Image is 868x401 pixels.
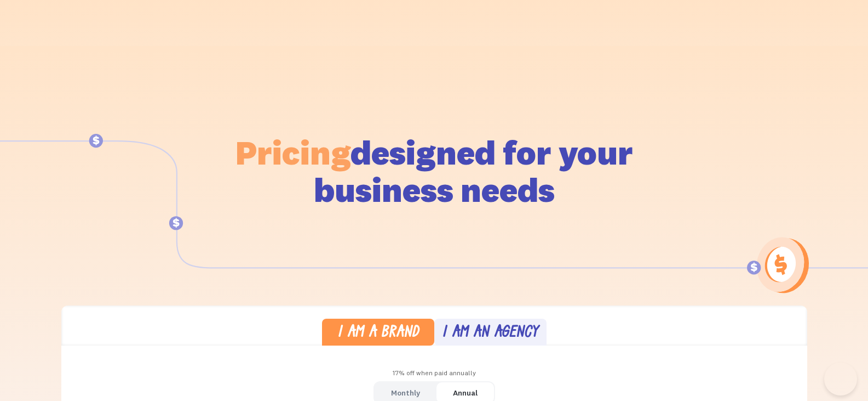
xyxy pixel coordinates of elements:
div: Monthly [391,385,420,401]
div: Annual [453,385,478,401]
h1: designed for your business needs [235,134,634,208]
div: 17% off when paid annually [61,365,807,381]
iframe: Toggle Customer Support [824,363,857,396]
div: I am a brand [337,325,419,341]
span: Pricing [235,131,350,173]
div: I am an agency [442,325,538,341]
